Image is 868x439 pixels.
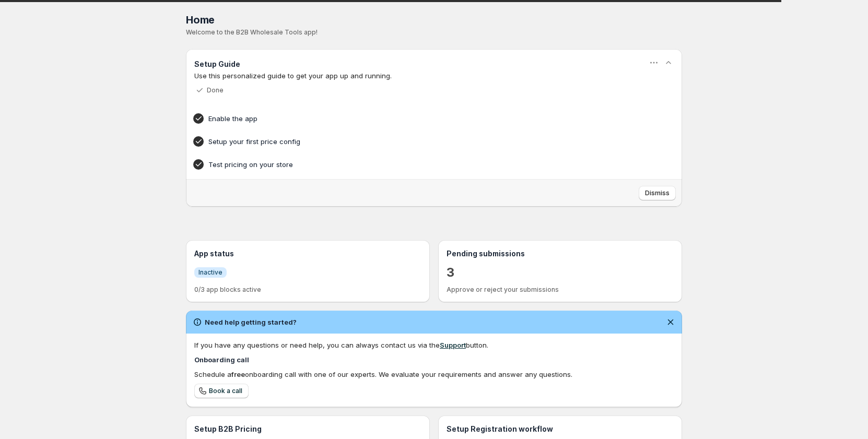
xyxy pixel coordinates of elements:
p: 0/3 app blocks active [194,286,421,294]
button: Dismiss [639,186,676,200]
a: Book a call [194,384,249,398]
h3: Pending submissions [447,248,674,259]
a: Support [440,341,466,349]
a: InfoInactive [194,267,227,278]
h4: Test pricing on your store [208,159,627,170]
p: Welcome to the B2B Wholesale Tools app! [186,28,682,37]
div: If you have any questions or need help, you can always contact us via the button. [194,340,674,350]
span: Inactive [198,268,222,277]
h3: Setup Guide [194,59,240,69]
h2: Need help getting started? [205,317,297,327]
p: Approve or reject your submissions [447,286,674,294]
h4: Setup your first price config [208,136,627,147]
span: Home [186,14,215,26]
b: free [231,370,245,378]
span: Dismiss [645,189,670,197]
h4: Enable the app [208,113,627,124]
p: Done [207,86,224,94]
h3: Setup Registration workflow [447,424,674,434]
div: Schedule a onboarding call with one of our experts. We evaluate your requirements and answer any ... [194,369,674,379]
button: Dismiss notification [663,315,678,329]
h3: App status [194,248,421,259]
h3: Setup B2B Pricing [194,424,421,434]
span: Book a call [209,387,242,395]
h4: Onboarding call [194,354,674,365]
p: Use this personalized guide to get your app up and running. [194,70,674,81]
a: 3 [447,264,454,281]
